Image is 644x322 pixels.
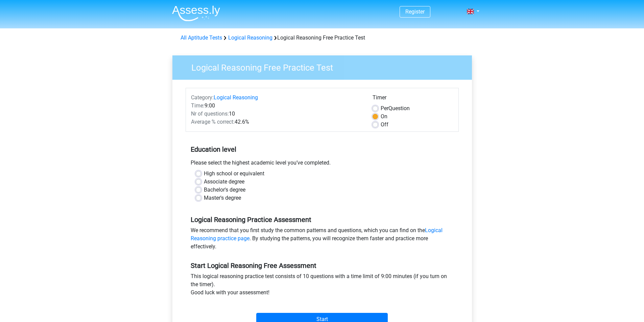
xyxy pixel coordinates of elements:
label: Bachelor's degree [204,186,245,194]
span: Average % correct: [191,119,235,125]
div: Timer [373,94,453,104]
h5: Logical Reasoning Practice Assessment [191,216,454,224]
span: Nr of questions: [191,110,229,117]
div: This logical reasoning practice test consists of 10 questions with a time limit of 9:00 minutes (... [186,272,459,299]
a: Register [405,8,425,15]
label: On [381,113,387,121]
span: Time: [191,102,205,109]
label: High school or equivalent [204,170,264,178]
div: 42.6% [186,118,367,126]
label: Off [381,121,388,129]
span: Per [381,105,388,112]
div: 10 [186,110,367,118]
a: Logical Reasoning [214,94,258,101]
h3: Logical Reasoning Free Practice Test [183,60,467,73]
a: All Aptitude Tests [181,34,222,41]
label: Associate degree [204,178,244,186]
label: Question [381,104,410,113]
label: Master's degree [204,194,241,202]
div: 9:00 [186,102,367,110]
h5: Education level [191,143,454,156]
h5: Start Logical Reasoning Free Assessment [191,262,454,270]
div: Logical Reasoning Free Practice Test [178,34,467,42]
div: Please select the highest academic level you’ve completed. [186,159,459,170]
span: Category: [191,94,214,101]
img: Assessly [172,5,220,21]
a: Logical Reasoning [228,34,272,41]
div: We recommend that you first study the common patterns and questions, which you can find on the . ... [186,226,459,253]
